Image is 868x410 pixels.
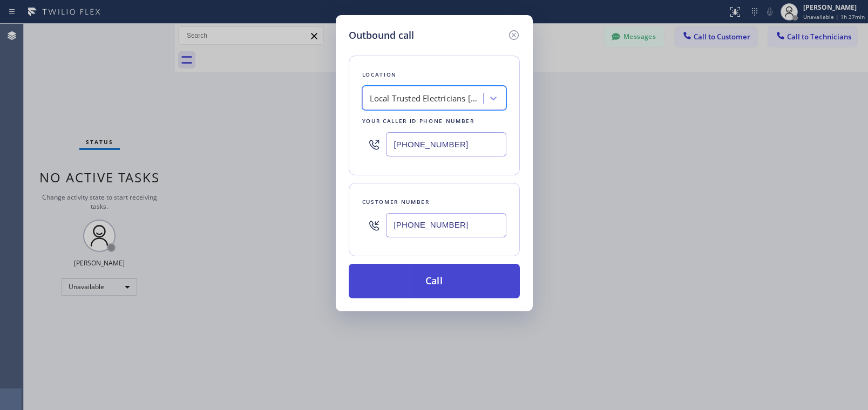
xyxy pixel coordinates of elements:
div: Customer number [362,196,506,208]
div: Local Trusted Electricians [GEOGRAPHIC_DATA] [370,92,483,105]
input: (123) 456-7890 [386,132,506,156]
div: Location [362,69,506,80]
button: Call [349,264,520,298]
div: Your caller id phone number [362,115,506,127]
h5: Outbound call [349,28,414,43]
input: (123) 456-7890 [386,213,506,237]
